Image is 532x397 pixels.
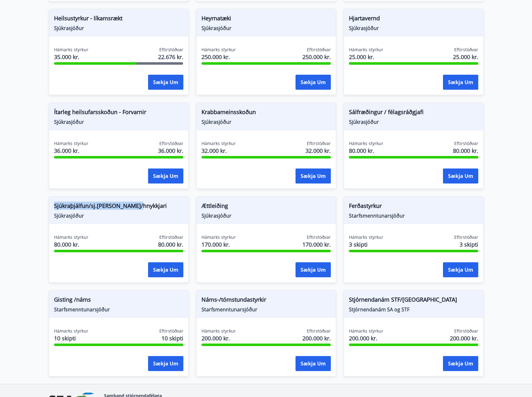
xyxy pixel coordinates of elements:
span: Eftirstöðvar [159,47,183,53]
span: 200.000 kr. [349,334,383,342]
span: Sjúkrasjóður [54,25,183,32]
button: Sækja um [148,356,183,371]
span: 3 skipti [349,240,383,249]
span: Hámarks styrkur [201,328,236,334]
span: Hámarks styrkur [349,140,383,147]
span: 250.000 kr. [302,53,331,61]
span: Hámarks styrkur [54,140,88,147]
span: Sjúkrasjóður [54,212,183,219]
span: Sjúkraþjálfun/sj.[PERSON_NAME]/hnykkjari [54,202,183,212]
span: Sjúkrasjóður [201,25,331,32]
span: 10 skipti [54,334,88,342]
span: Eftirstöðvar [159,234,183,240]
span: 200.000 kr. [302,334,331,342]
span: Eftirstöðvar [454,47,478,53]
span: 36.000 kr. [54,147,88,155]
span: Ítarleg heilsufarsskoðun - Forvarnir [54,108,183,118]
span: 35.000 kr. [54,53,88,61]
span: Hámarks styrkur [349,234,383,240]
span: Hámarks styrkur [201,234,236,240]
span: Hámarks styrkur [54,234,88,240]
span: Hámarks styrkur [201,140,236,147]
span: Starfsmenntunarsjóður [349,212,478,219]
span: Heyrnatæki [201,14,331,25]
button: Sækja um [296,262,331,277]
span: 25.000 kr. [349,53,383,61]
button: Sækja um [443,75,478,90]
span: Hámarks styrkur [54,47,88,53]
span: 10 skipti [162,334,183,342]
button: Sækja um [148,75,183,90]
span: Heilsustyrkur - líkamsrækt [54,14,183,25]
span: 170.000 kr. [201,240,236,249]
span: Ferðastyrkur [349,202,478,212]
span: Eftirstöðvar [454,328,478,334]
span: Ættleiðing [201,202,331,212]
span: Sjúkrasjóður [54,118,183,125]
span: 32.000 kr. [201,147,236,155]
span: 250.000 kr. [201,53,236,61]
span: Hjartavernd [349,14,478,25]
button: Sækja um [296,75,331,90]
span: Eftirstöðvar [454,234,478,240]
span: Eftirstöðvar [307,140,331,147]
button: Sækja um [296,168,331,183]
span: 22.676 kr. [158,53,183,61]
span: Hámarks styrkur [201,47,236,53]
span: 32.000 kr. [306,147,331,155]
span: Starfsmenntunarsjóður [54,306,183,313]
span: Hámarks styrkur [349,47,383,53]
button: Sækja um [443,356,478,371]
span: Sjúkrasjóður [349,25,478,32]
span: Hámarks styrkur [349,328,383,334]
span: 170.000 kr. [302,240,331,249]
span: Eftirstöðvar [307,47,331,53]
span: Eftirstöðvar [307,328,331,334]
button: Sækja um [443,262,478,277]
span: 25.000 kr. [453,53,478,61]
span: Eftirstöðvar [159,328,183,334]
span: Krabbameinsskoðun [201,108,331,118]
span: Sjúkrasjóður [201,212,331,219]
button: Sækja um [148,168,183,183]
span: Stjórnendanám SA og STF [349,306,478,313]
span: 200.000 kr. [450,334,478,342]
span: 80.000 kr. [453,147,478,155]
span: 3 skipti [460,240,478,249]
button: Sækja um [148,262,183,277]
span: Náms-/tómstundastyrkir [201,295,331,306]
span: 80.000 kr. [158,240,183,249]
span: Hámarks styrkur [54,328,88,334]
span: Eftirstöðvar [454,140,478,147]
span: 80.000 kr. [54,240,88,249]
button: Sækja um [443,168,478,183]
button: Sækja um [296,356,331,371]
span: 36.000 kr. [158,147,183,155]
span: Eftirstöðvar [307,234,331,240]
span: Sjúkrasjóður [201,118,331,125]
span: Gisting /náms [54,295,183,306]
span: 200.000 kr. [201,334,236,342]
span: Starfsmenntunarsjóður [201,306,331,313]
span: Stjórnendanám STF/[GEOGRAPHIC_DATA] [349,295,478,306]
span: Sálfræðingur / félagsráðgjafi [349,108,478,118]
span: Sjúkrasjóður [349,118,478,125]
span: 80.000 kr. [349,147,383,155]
span: Eftirstöðvar [159,140,183,147]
